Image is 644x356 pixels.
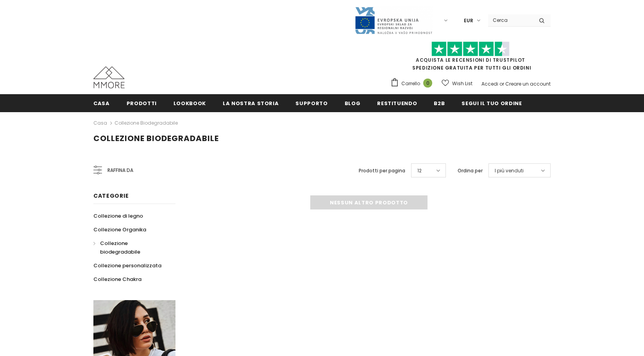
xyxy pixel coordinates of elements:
a: La nostra storia [223,94,279,112]
a: Collezione Chakra [93,272,141,286]
span: supporto [295,100,327,107]
a: Collezione di legno [93,209,143,223]
img: Casi MMORE [93,66,125,88]
a: Restituendo [377,94,417,112]
a: Casa [93,118,107,128]
a: Javni Razpis [354,17,433,23]
a: Acquista le recensioni di TrustPilot [416,57,525,63]
span: I più venduti [495,167,524,175]
span: Collezione di legno [93,212,143,220]
a: Collezione biodegradabile [114,120,178,126]
span: Prodotti [127,100,157,107]
span: EUR [464,17,473,25]
span: Restituendo [377,100,417,107]
a: Segui il tuo ordine [462,94,522,112]
img: Javni Razpis [354,6,433,35]
span: Collezione Organika [93,226,146,233]
span: 0 [423,79,432,88]
a: Accedi [481,81,498,87]
span: or [499,81,504,87]
a: Collezione biodegradabile [93,236,167,259]
span: Lookbook [174,100,206,107]
a: Casa [93,94,110,112]
a: Collezione Organika [93,223,146,236]
span: Collezione personalizzata [93,262,161,269]
a: supporto [295,94,327,112]
img: Fidati di Pilot Stars [431,41,510,57]
label: Ordina per [458,167,483,175]
a: Collezione personalizzata [93,259,161,272]
span: 12 [417,167,422,175]
span: Segui il tuo ordine [462,100,522,107]
span: Collezione biodegradabile [100,240,140,256]
a: Blog [345,94,361,112]
span: Blog [345,100,361,107]
label: Prodotti per pagina [359,167,405,175]
a: Wish List [442,77,472,90]
input: Search Site [488,14,533,26]
span: La nostra storia [223,100,279,107]
span: Raffina da [107,166,133,175]
span: Collezione Chakra [93,275,141,283]
span: Casa [93,100,110,107]
span: B2B [434,100,445,107]
span: Wish List [452,80,472,88]
a: Creare un account [505,81,551,87]
a: Prodotti [127,94,157,112]
span: SPEDIZIONE GRATUITA PER TUTTI GLI ORDINI [390,45,551,71]
span: Categorie [93,192,129,200]
span: Collezione biodegradabile [93,133,219,144]
a: Lookbook [174,94,206,112]
a: B2B [434,94,445,112]
span: Carrello [401,80,420,88]
a: Carrello 0 [390,78,436,89]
